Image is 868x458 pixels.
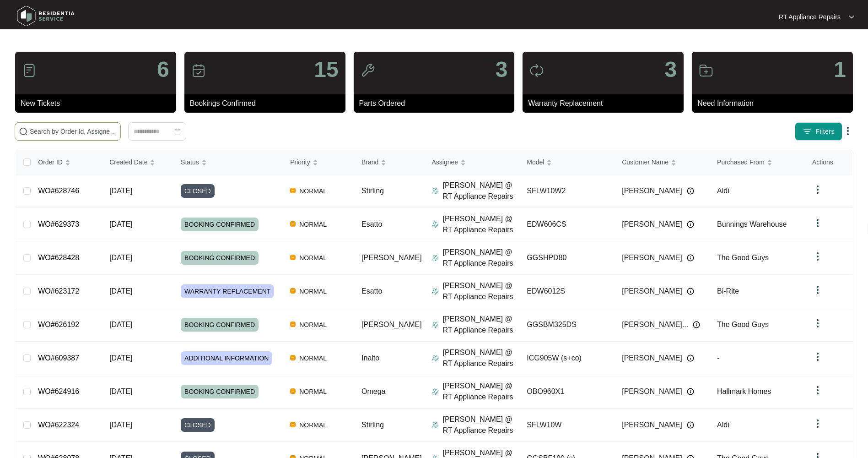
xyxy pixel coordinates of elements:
img: dropdown arrow [812,418,823,429]
td: SFLW10W2 [519,174,615,208]
td: OBO960X1 [519,375,615,409]
span: ADDITIONAL INFORMATION [181,351,272,365]
span: BOOKING CONFIRMED [181,251,259,265]
span: Aldi [717,187,729,195]
a: WO#609387 [38,354,79,362]
img: Assigner Icon [431,421,439,429]
span: Priority [290,157,310,167]
p: 15 [314,59,338,81]
span: CLOSED [181,184,215,198]
img: dropdown arrow [812,251,823,262]
th: Created Date [102,150,173,174]
img: Vercel Logo [290,322,296,327]
img: Vercel Logo [290,422,296,427]
img: Info icon [687,221,694,228]
td: EDW6012S [519,275,615,308]
span: BOOKING CONFIRMED [181,318,259,332]
p: Bookings Confirmed [190,98,345,109]
p: [PERSON_NAME] @ RT Appliance Repairs [442,213,519,235]
span: NORMAL [296,386,330,397]
td: GGSBM325DS [519,308,615,342]
a: WO#624916 [38,387,79,395]
img: dropdown arrow [812,184,823,195]
img: Info icon [687,254,694,262]
img: Assigner Icon [431,288,439,295]
span: Inalto [361,354,379,362]
img: Vercel Logo [290,355,296,360]
th: Brand [354,150,424,174]
img: Vercel Logo [290,288,296,294]
span: Bi-Rite [717,287,739,295]
span: Hallmark Homes [717,387,771,395]
span: WARRANTY REPLACEMENT [181,284,274,298]
span: [PERSON_NAME] [622,353,682,364]
span: NORMAL [296,420,330,431]
span: [DATE] [109,187,132,195]
span: - [717,354,719,362]
img: dropdown arrow [812,385,823,396]
img: Vercel Logo [290,388,296,394]
span: BOOKING CONFIRMED [181,218,259,231]
img: Info icon [687,288,694,295]
img: Assigner Icon [431,221,439,228]
th: Actions [805,150,852,174]
span: Aldi [717,421,729,429]
img: dropdown arrow [842,125,853,136]
span: Brand [361,157,378,167]
img: Info icon [687,187,694,195]
span: Model [527,157,544,167]
span: [DATE] [109,287,132,295]
span: The Good Guys [717,254,769,262]
span: [PERSON_NAME] [622,252,682,263]
span: [PERSON_NAME]... [622,319,688,330]
a: WO#623172 [38,287,79,295]
img: icon [191,63,206,78]
p: [PERSON_NAME] @ RT Appliance Repairs [442,180,519,202]
span: [PERSON_NAME] [361,321,422,328]
span: NORMAL [296,185,330,196]
img: Info icon [687,421,694,429]
span: NORMAL [296,319,330,330]
span: Order ID [38,157,63,167]
p: [PERSON_NAME] @ RT Appliance Repairs [442,314,519,336]
span: Assignee [431,157,458,167]
a: WO#622324 [38,421,79,429]
span: Customer Name [622,157,669,167]
span: [PERSON_NAME] [622,386,682,397]
img: dropdown arrow [812,218,823,229]
input: Search by Order Id, Assignee Name, Customer Name, Brand and Model [30,126,117,136]
img: Vercel Logo [290,255,296,260]
img: icon [22,63,37,78]
p: Warranty Replacement [528,98,684,109]
td: EDW606CS [519,208,615,241]
span: NORMAL [296,219,330,230]
th: Model [519,150,615,174]
img: Assigner Icon [431,354,439,362]
span: [DATE] [109,387,132,395]
span: [DATE] [109,354,132,362]
img: Vercel Logo [290,188,296,193]
img: Info icon [693,321,700,328]
img: Assigner Icon [431,254,439,262]
img: residentia service logo [14,2,78,30]
a: WO#629373 [38,220,79,228]
p: 6 [157,59,169,81]
img: dropdown arrow [812,318,823,329]
a: WO#628746 [38,187,79,195]
p: [PERSON_NAME] @ RT Appliance Repairs [442,347,519,369]
span: [PERSON_NAME] [622,185,682,196]
span: Purchased From [717,157,764,167]
img: Assigner Icon [431,388,439,395]
img: filter icon [803,127,812,136]
td: SFLW10W [519,409,615,442]
p: 1 [834,59,846,81]
span: Filters [815,127,835,136]
span: [PERSON_NAME] [361,254,422,262]
p: [PERSON_NAME] @ RT Appliance Repairs [442,414,519,436]
th: Order ID [31,150,102,174]
span: Status [181,157,199,167]
span: BOOKING CONFIRMED [181,385,259,398]
th: Status [173,150,283,174]
th: Assignee [424,150,519,174]
span: [PERSON_NAME] [622,219,682,230]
